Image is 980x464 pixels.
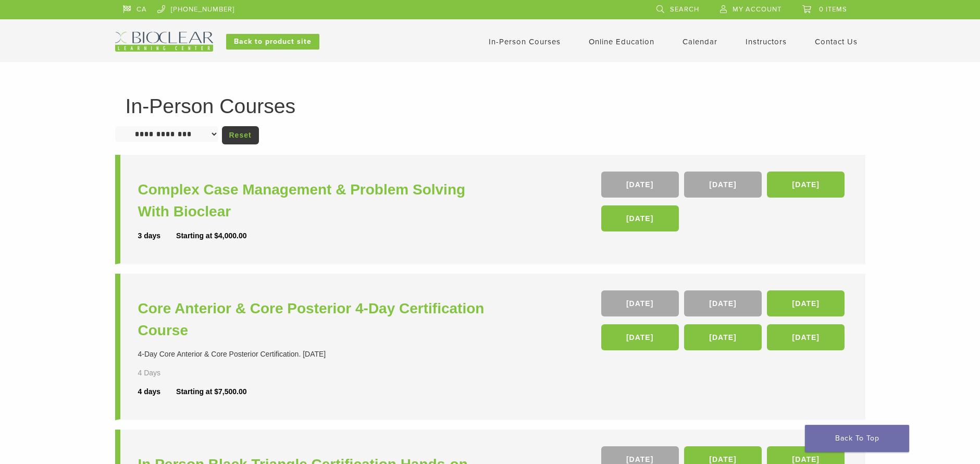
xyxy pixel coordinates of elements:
a: [DATE] [684,324,762,350]
a: Contact Us [815,37,858,46]
a: Back To Top [805,425,909,452]
a: [DATE] [601,205,679,231]
a: Core Anterior & Core Posterior 4-Day Certification Course [138,298,493,341]
a: [DATE] [684,290,762,316]
a: Complex Case Management & Problem Solving With Bioclear [138,179,493,223]
a: [DATE] [767,172,845,198]
a: Online Education [589,37,654,46]
div: 4 days [138,386,177,397]
h1: In-Person Courses [126,96,855,116]
div: 4-Day Core Anterior & Core Posterior Certification. [DATE] [138,349,493,360]
a: [DATE] [601,172,679,198]
div: Starting at $4,000.00 [176,230,246,241]
a: Reset [222,126,259,144]
a: [DATE] [684,172,762,198]
a: [DATE] [767,324,845,350]
span: Search [670,5,699,14]
a: Back to product site [226,34,319,50]
div: Starting at $7,500.00 [176,386,246,397]
a: [DATE] [601,290,679,316]
a: Calendar [683,37,717,46]
span: My Account [733,5,781,14]
img: Bioclear [115,32,213,52]
a: Instructors [746,37,787,46]
span: 0 items [819,5,847,14]
div: 4 Days [138,368,191,378]
div: , , , , , [601,290,848,356]
a: [DATE] [767,290,845,316]
a: In-Person Courses [489,37,561,46]
div: , , , [601,172,848,237]
div: 3 days [138,230,177,241]
a: [DATE] [601,324,679,350]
